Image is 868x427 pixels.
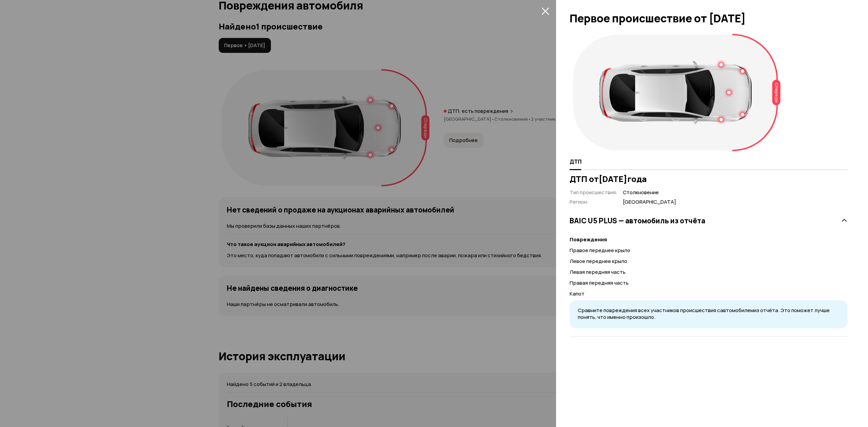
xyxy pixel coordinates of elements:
span: Сравните повреждения всех участников происшествия с автомобилем из отчёта. Это поможет лучше поня... [578,307,830,321]
strong: Повреждения [570,236,607,243]
span: ДТП [570,158,581,165]
p: Левое переднее крыло [570,258,848,265]
span: Регион : [570,198,589,205]
div: Спереди [772,80,781,105]
p: Левая передняя часть [570,268,848,276]
p: Правое переднее крыло [570,247,848,254]
span: [GEOGRAPHIC_DATA] [623,199,676,206]
h3: ДТП от [DATE] года [570,174,848,184]
h3: BAIC U5 PLUS — автомобиль из отчёта [570,216,705,225]
button: закрыть [540,5,551,16]
p: Капот [570,290,848,298]
span: Тип происшествия : [570,189,617,196]
span: Столкновение [623,189,676,196]
p: Правая передняя часть [570,279,848,287]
